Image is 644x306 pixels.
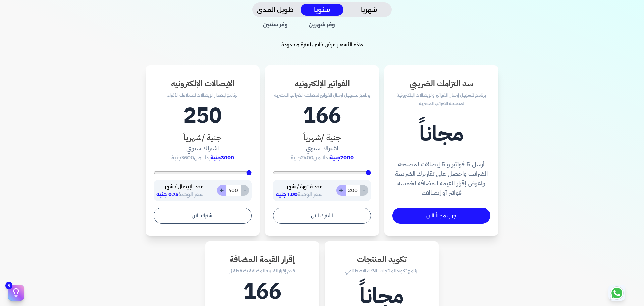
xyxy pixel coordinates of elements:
a: جرب مجاناً الآن [392,208,490,224]
input: 0 [345,185,360,196]
p: برنامج لتسهيل ارسال الفواتير لمصلحة الضرائب المصريه [273,91,371,100]
button: 5 [8,285,24,301]
span: 2000جنية [330,155,354,161]
button: شهريًا [347,4,390,16]
span: 0.75 جنيه [156,191,178,198]
button: سنويًا [301,4,343,16]
h3: سد التزامك الضريبي [392,78,490,90]
h3: تكويد المنتجات [333,253,431,265]
button: + [217,185,226,196]
p: بدلا من [154,154,252,162]
h4: اشتراك سنوي [273,144,371,154]
span: 3000جنية [210,155,234,161]
span: وفر سنتين [254,21,298,29]
h4: أرسل 5 فواتير و 5 إيصالات لمصلحة الضرائب واحصل على تقاريرك الضريبية واعرض إقرار القيمة المضافة لخ... [392,160,490,198]
h3: الفواتير الإلكترونيه [273,78,371,90]
h3: الإيصالات الإلكترونيه [154,78,252,90]
span: 1.00 جنيه [276,191,298,198]
span: 3600جنية [171,155,194,161]
p: عدد الإيصال / شهر [156,183,204,191]
h3: جنية /شهرياَ [273,132,371,144]
span: وفر شهرين [300,21,344,29]
span: سعر الوحدة [276,191,323,198]
button: اشترك الآن [154,208,252,224]
h1: 166 [273,99,371,132]
p: برنامج لإصدار الإيصالات لعملاءك الأفراد [154,91,252,100]
button: اشترك الآن [273,208,371,224]
span: 2400جنية [291,155,313,161]
p: عدد فاتورة / شهر [276,183,323,191]
p: برنامج تكويد المنتجات بالذكاء الاصطناعي [333,267,431,275]
span: 5 [5,282,12,289]
h3: إقرار القيمة المضافة [213,253,311,265]
h3: جنية /شهرياَ [154,132,252,144]
p: قدم إقرار القيمه المضافة بضغطة زر [213,267,311,275]
button: طويل المدى [254,4,297,16]
h4: اشتراك سنوي [154,144,252,154]
p: بدلا من [273,154,371,162]
h1: 250 [154,99,252,132]
input: 0 [226,185,241,196]
p: برنامج لتسهيل إرسال الفواتير والإيصالات الإلكترونية لمصلحة الضرائب المصرية [392,91,490,108]
button: + [336,185,346,196]
p: هذه الأسعار عرض خاص لفترة محدودة [70,41,574,49]
span: سعر الوحدة [156,191,204,198]
h1: مجاناً [392,118,490,150]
